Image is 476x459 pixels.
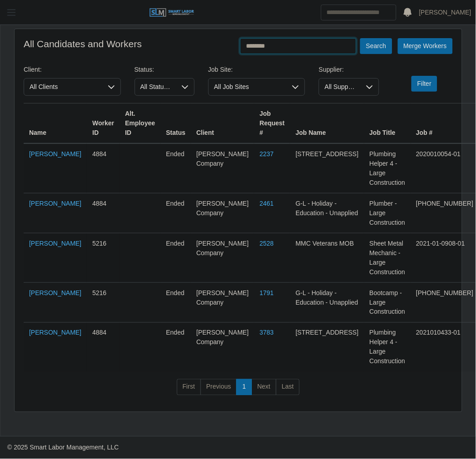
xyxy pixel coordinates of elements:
span: All Statuses [135,79,176,95]
h4: All Candidates and Workers [24,38,142,49]
td: ended [160,323,191,372]
td: [STREET_ADDRESS] [290,143,364,193]
span: © 2025 Smart Labor Management, LLC [7,444,119,451]
td: G-L - Holiday - Education - Unapplied [290,193,364,233]
span: All Clients [24,79,102,95]
th: Worker ID [87,104,120,144]
button: Search [360,38,392,54]
td: MMC Veterans MOB [290,233,364,283]
a: [PERSON_NAME] [29,240,81,247]
a: 1 [236,379,252,395]
a: [PERSON_NAME] [29,329,81,336]
td: ended [160,283,191,323]
label: Status: [135,65,155,74]
th: Alt. Employee ID [120,104,160,144]
td: 5216 [87,283,120,323]
td: G-L - Holiday - Education - Unapplied [290,283,364,323]
img: SLM Logo [149,8,195,18]
th: Job Name [290,104,364,144]
a: [PERSON_NAME] [29,150,81,158]
td: ended [160,143,191,193]
label: Supplier: [319,65,344,74]
span: All Suppliers [319,79,360,95]
input: Search [321,5,396,20]
a: [PERSON_NAME] [419,8,471,17]
td: [STREET_ADDRESS] [290,323,364,372]
td: [PERSON_NAME] Company [191,233,254,283]
a: 2237 [260,150,274,158]
td: [PERSON_NAME] Company [191,143,254,193]
td: [PERSON_NAME] Company [191,193,254,233]
td: Sheet Metal Mechanic - Large Construction [364,233,411,283]
th: Status [160,104,191,144]
th: Name [24,104,87,144]
a: 3783 [260,329,274,336]
th: Job Request # [254,104,290,144]
a: [PERSON_NAME] [29,200,81,207]
label: Job Site: [208,65,233,74]
td: 4884 [87,193,120,233]
label: Client: [24,65,42,74]
th: Job Title [364,104,411,144]
td: [PERSON_NAME] Company [191,323,254,372]
td: Plumbing Helper 4 - Large Construction [364,143,411,193]
a: 1791 [260,289,274,296]
button: Filter [411,76,437,92]
td: [PERSON_NAME] Company [191,283,254,323]
td: 4884 [87,323,120,372]
a: 2461 [260,200,274,207]
a: [PERSON_NAME] [29,289,81,296]
td: ended [160,193,191,233]
td: 4884 [87,143,120,193]
th: Client [191,104,254,144]
button: Merge Workers [398,38,453,54]
span: All Job Sites [209,79,287,95]
td: Plumbing Helper 4 - Large Construction [364,323,411,372]
nav: pagination [24,379,453,403]
a: 2528 [260,240,274,247]
td: Bootcamp - Large Construction [364,283,411,323]
td: 5216 [87,233,120,283]
td: ended [160,233,191,283]
td: Plumber - Large Construction [364,193,411,233]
